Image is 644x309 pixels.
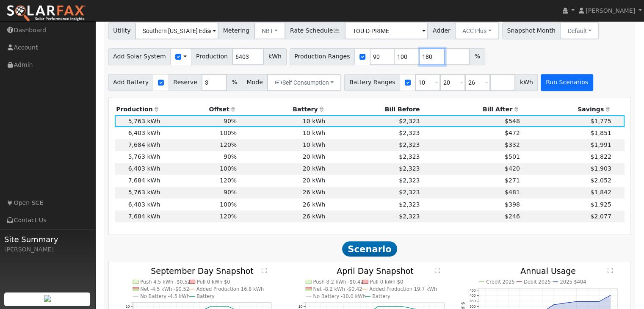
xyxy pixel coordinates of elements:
span: % [227,74,242,91]
button: NBT [254,22,286,39]
text: No Battery -4.5 kWh [140,293,190,299]
span: Scenario [342,241,398,257]
th: Battery [238,103,327,115]
span: 90% [224,153,237,160]
circle: onclick="" [395,306,396,307]
button: Default [560,22,599,39]
text: 10 [125,304,130,309]
span: Savings [578,106,604,113]
span: 90% [224,189,237,196]
circle: onclick="" [412,308,413,309]
text: Battery [372,293,390,299]
text: 300 [470,304,476,309]
td: 26 kWh [238,199,327,210]
text: Credit 2025 [486,279,515,285]
span: $2,323 [399,141,420,148]
td: 20 kWh [238,163,327,175]
circle: onclick="" [389,306,390,307]
text: Pull 0 kWh $0 [370,279,403,285]
td: 26 kWh [238,210,327,222]
td: 7,684 kWh [115,175,162,187]
span: $246 [505,213,520,220]
span: $420 [505,165,520,172]
span: $1,822 [590,153,611,160]
div: [PERSON_NAME] [4,245,91,254]
text: 350 [470,299,476,303]
circle: onclick="" [400,306,401,307]
span: Reserve [169,74,202,91]
th: Offset [162,103,238,115]
span: $2,323 [399,153,420,160]
circle: onclick="" [576,301,577,302]
text: Added Production 19.7 kWh [369,286,437,292]
span: $2,077 [590,213,611,220]
span: Mode [242,74,268,91]
text: Added Production 16.8 kWh [196,286,264,292]
span: $548 [505,118,520,124]
text: Push 8.2 kWh -$0.42 [313,279,364,285]
span: $332 [505,141,520,148]
span: $1,775 [590,118,611,124]
span: Snapshot Month [502,22,561,39]
td: 6,403 kWh [115,163,162,175]
span: Production [191,48,232,65]
td: 20 kWh [238,175,327,187]
span: $2,323 [399,189,420,196]
td: 5,763 kWh [115,115,162,127]
input: Select a Utility [135,22,218,39]
span: $1,903 [590,165,611,172]
span: $2,323 [399,201,420,208]
text: No Battery -10.0 kWh [313,293,366,299]
td: 5,763 kWh [115,187,162,199]
span: $2,052 [590,177,611,184]
span: 120% [220,177,237,184]
text:  [434,268,439,273]
text: April Day Snapshot [337,266,413,276]
span: kWh [263,48,286,65]
text: Push 4.5 kWh -$0.52 [140,279,191,285]
text: Battery [196,293,215,299]
td: 6,403 kWh [115,199,162,210]
span: 120% [220,141,237,148]
circle: onclick="" [587,301,589,302]
td: 10 kWh [238,127,327,139]
button: Self Consumption [267,74,341,91]
span: $472 [505,130,520,136]
circle: onclick="" [210,306,211,307]
td: 7,684 kWh [115,139,162,151]
span: 100% [220,201,237,208]
text: Net -8.2 kWh -$0.42 [313,286,362,292]
span: $501 [505,153,520,160]
text: Pull 0 kWh $0 [197,279,230,285]
span: 100% [220,165,237,172]
span: $1,851 [590,130,611,136]
span: $2,323 [399,165,420,172]
td: 10 kWh [238,115,327,127]
span: Add Solar System [108,48,171,65]
circle: onclick="" [406,306,407,308]
span: Utility [108,22,136,39]
span: Production Ranges [290,48,355,65]
td: 26 kWh [238,187,327,199]
circle: onclick="" [227,306,228,307]
text: Debit 2025 [524,279,551,285]
td: 5,763 kWh [115,151,162,163]
text:  [262,268,267,273]
td: 10 kWh [238,139,327,151]
circle: onclick="" [553,304,554,305]
input: Select a Rate Schedule [345,22,428,39]
text: 10 [299,304,303,309]
circle: onclick="" [216,306,217,307]
span: $398 [505,201,520,208]
text: Net -4.5 kWh -$0.52 [140,286,189,292]
text: 400 [470,293,476,298]
circle: onclick="" [564,302,566,303]
span: $481 [505,189,520,196]
span: [PERSON_NAME] [586,7,635,14]
span: Add Battery [108,74,154,91]
td: 6,403 kWh [115,127,162,139]
th: Production [115,103,162,115]
text: September Day Snapshot [151,266,254,276]
span: 100% [220,130,237,136]
span: $1,925 [590,201,611,208]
